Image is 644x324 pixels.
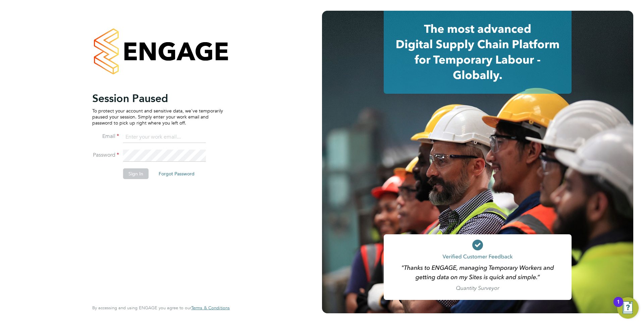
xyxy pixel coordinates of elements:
p: To protect your account and sensitive data, we've temporarily paused your session. Simply enter y... [92,108,223,126]
a: Terms & Conditions [191,305,230,311]
span: By accessing and using ENGAGE you agree to our [92,305,230,311]
label: Email [92,133,119,140]
button: Sign In [123,168,149,179]
div: 1 [617,302,620,311]
span: Terms & Conditions [191,305,230,311]
h2: Session Paused [92,92,223,105]
button: Forgot Password [153,168,200,179]
input: Enter your work email... [123,131,206,143]
label: Password [92,152,119,159]
button: Open Resource Center, 1 new notification [617,297,639,319]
